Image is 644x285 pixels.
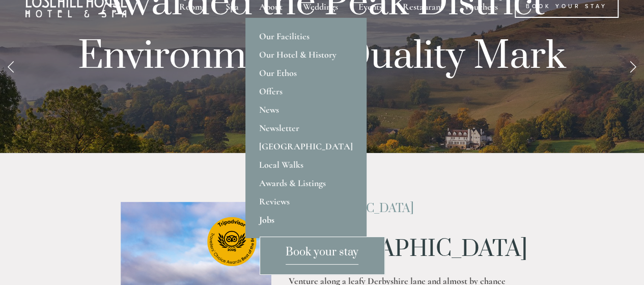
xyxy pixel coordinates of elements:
a: Jobs [245,211,367,229]
h2: [GEOGRAPHIC_DATA] [289,202,523,215]
a: Local Walks [245,156,367,174]
a: News [245,100,367,119]
a: Our Facilities [245,27,367,45]
a: Our Hotel & History [245,45,367,64]
a: Next Slide [622,51,644,82]
a: [GEOGRAPHIC_DATA] [245,137,367,156]
a: Newsletter [245,119,367,137]
a: Book your stay [260,237,385,275]
a: Reviews [245,192,367,211]
a: Awards & Listings [245,174,367,192]
a: Offers [245,82,367,100]
span: Book your stay [286,245,358,265]
a: Our Ethos [245,64,367,82]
